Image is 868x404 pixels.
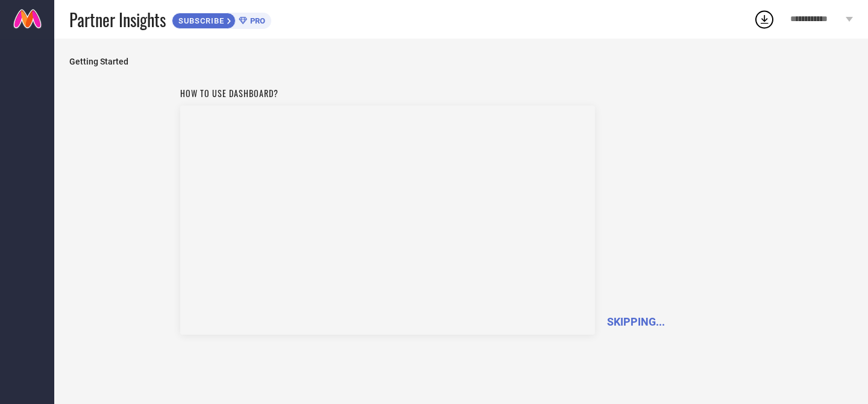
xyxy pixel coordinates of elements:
span: Getting Started [69,57,853,66]
div: Open download list [753,8,775,30]
iframe: Workspace Section [180,106,595,335]
a: SUBSCRIBEPRO [172,10,271,29]
span: PRO [247,16,265,25]
span: Partner Insights [69,7,166,32]
span: SUBSCRIBE [172,16,227,25]
span: SKIPPING... [607,315,665,328]
h1: How to use dashboard? [180,87,595,99]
